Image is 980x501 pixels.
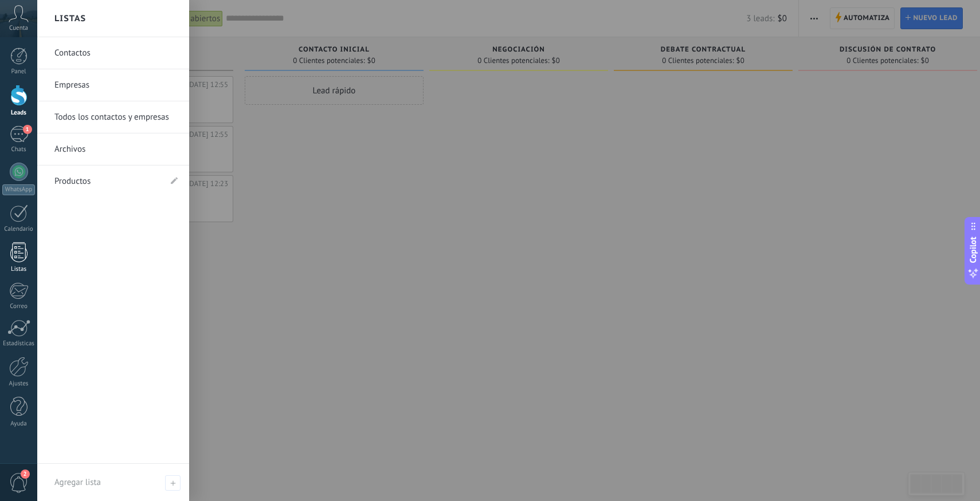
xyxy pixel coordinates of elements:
[967,236,979,263] span: Copilot
[2,380,36,388] div: Ajustes
[2,420,36,428] div: Ayuda
[54,133,178,165] a: Archivos
[54,69,178,101] a: Empresas
[54,477,101,488] span: Agregar lista
[54,101,178,133] a: Todos los contactos y empresas
[2,68,36,76] div: Panel
[23,125,32,134] span: 1
[2,266,36,273] div: Listas
[54,37,178,69] a: Contactos
[54,165,160,198] a: Productos
[2,184,35,195] div: WhatsApp
[2,109,36,117] div: Leads
[2,303,36,310] div: Correo
[2,226,36,233] div: Calendario
[9,25,28,32] span: Cuenta
[54,1,86,37] h2: Listas
[2,146,36,153] div: Chats
[2,340,36,348] div: Estadísticas
[165,475,181,491] span: Agregar lista
[21,470,30,479] span: 2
